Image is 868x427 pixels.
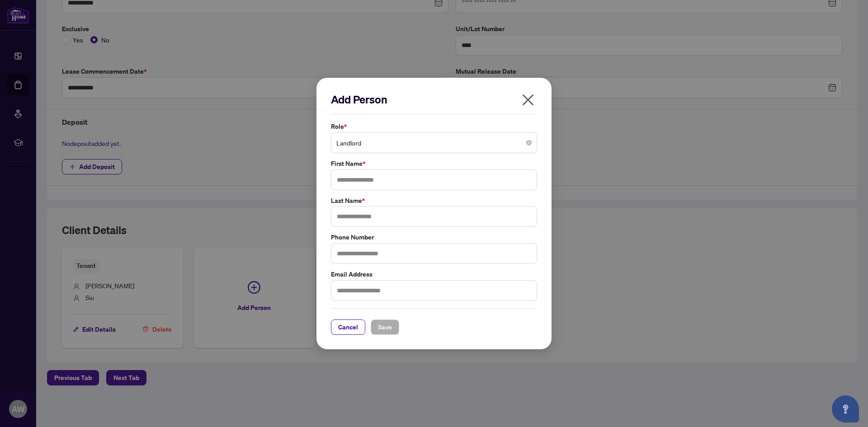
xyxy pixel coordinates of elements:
button: Save [371,319,399,335]
h2: Add Person [331,92,537,107]
button: Cancel [331,319,365,335]
label: Last Name [331,196,537,206]
label: Role [331,122,537,131]
span: close-circle [526,140,532,145]
span: Cancel [338,320,358,334]
label: Email Address [331,269,537,279]
button: Open asap [832,395,859,422]
label: Phone Number [331,232,537,242]
span: Landlord [336,134,532,151]
label: First Name [331,159,537,169]
span: close [521,93,535,107]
